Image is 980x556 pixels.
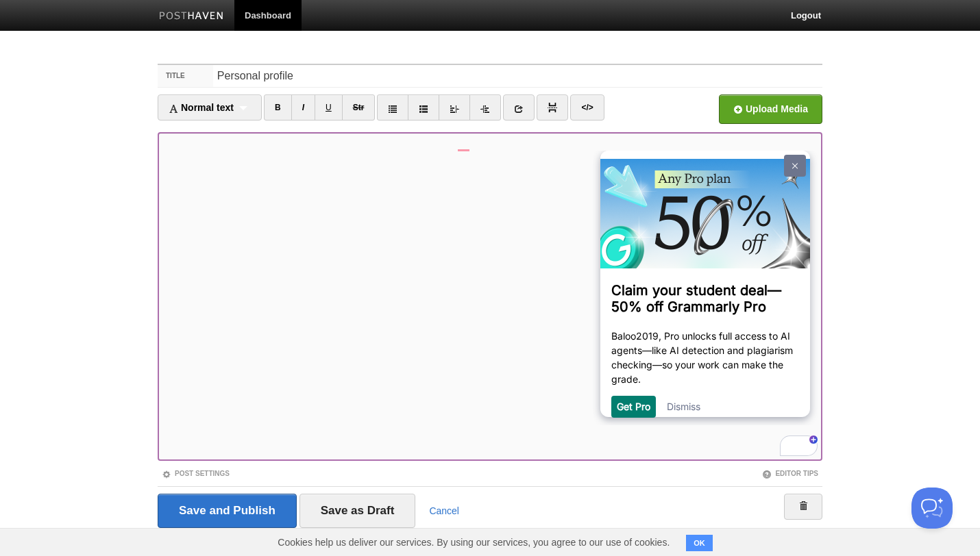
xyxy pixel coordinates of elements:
[548,103,557,112] img: pagebreak-icon.png
[291,94,315,121] a: I
[429,505,459,516] a: Cancel
[19,178,206,236] p: Baloo2019, Pro unlocks full access to AI agents—like AI detection and plagiarism checking—so your...
[158,65,213,87] label: Title
[264,529,683,556] span: Cookies help us deliver our services. By using our services, you agree to our use of cookies.
[686,535,713,551] button: OK
[8,8,217,118] img: 0c603a726e7a46b0b1783c6fd19327a5-ipm.png
[264,94,292,121] a: B
[158,494,297,528] input: Save and Publish
[169,102,234,113] span: Normal text
[199,12,205,18] img: close_x_white.png
[570,94,604,121] a: </>
[315,94,343,121] a: U
[353,103,365,112] del: Str
[762,470,818,477] a: Editor Tips
[74,250,108,262] a: Dismiss
[19,131,206,164] h3: Claim your student deal—50% off Grammarly Pro
[24,250,58,262] a: Get Pro
[162,470,230,477] a: Post Settings
[342,94,376,121] a: Str
[911,488,953,529] iframe: Help Scout Beacon - Open
[299,494,416,528] input: Save as Draft
[159,12,224,22] img: Posthaven-bar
